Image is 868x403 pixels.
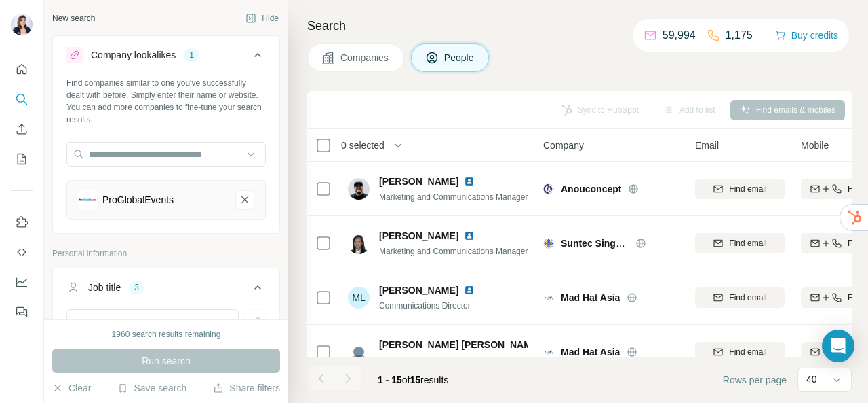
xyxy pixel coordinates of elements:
[543,292,554,303] img: Logo of Mad Hat Asia
[695,342,785,362] button: Find email
[464,230,475,241] img: LinkedIn logo
[379,247,528,256] span: Marketing and Communications Manager
[53,39,279,77] button: Company lookalikes1
[11,270,33,294] button: Dashboard
[129,281,144,294] div: 3
[379,338,541,351] span: [PERSON_NAME] [PERSON_NAME]
[52,12,95,24] div: New search
[729,346,766,358] span: Find email
[11,300,33,324] button: Feedback
[11,210,33,234] button: Use Surfe on LinkedIn
[11,147,33,171] button: My lists
[726,27,753,43] p: 1,175
[543,238,554,249] img: Logo of Suntec Singapore Convention & Exhibition Centre
[444,51,475,65] span: People
[66,77,266,126] div: Find companies similar to one you've successfully dealt with before. Simply enter their name or w...
[695,233,785,253] button: Find email
[695,287,785,308] button: Find email
[53,271,279,309] button: Job title3
[402,374,410,385] span: of
[213,381,280,395] button: Share filters
[112,328,221,340] div: 1960 search results remaining
[236,8,288,29] button: Hide
[88,281,121,294] div: Job title
[729,292,766,304] span: Find email
[729,237,766,249] span: Find email
[379,229,458,243] span: [PERSON_NAME]
[561,238,787,249] span: Suntec Singapore Convention & Exhibition Centre
[543,183,554,194] img: Logo of Anouconcept
[11,57,33,82] button: Quick start
[379,355,500,365] span: Senior Communications Manager
[117,381,186,395] button: Save search
[801,139,829,152] span: Mobile
[11,240,33,264] button: Use Surfe API
[775,26,838,45] button: Buy credits
[464,176,475,187] img: LinkedIn logo
[52,247,280,260] p: Personal information
[729,183,766,195] span: Find email
[348,287,370,309] div: ML
[379,192,528,202] span: Marketing and Communications Manager
[543,139,584,152] span: Company
[379,301,471,311] span: Communications Director
[464,285,475,296] img: LinkedIn logo
[695,179,785,199] button: Find email
[806,372,817,386] p: 40
[378,374,402,385] span: 1 - 15
[695,139,719,152] span: Email
[11,87,33,111] button: Search
[543,347,554,357] img: Logo of Mad Hat Asia
[379,175,458,188] span: [PERSON_NAME]
[723,373,787,387] span: Rows per page
[561,291,620,304] span: Mad Hat Asia
[340,51,390,65] span: Companies
[561,182,621,196] span: Anouconcept
[184,49,199,61] div: 1
[561,345,620,359] span: Mad Hat Asia
[91,48,176,62] div: Company lookalikes
[348,232,370,254] img: Avatar
[307,16,852,35] h4: Search
[235,190,254,209] button: ProGlobalEvents-remove-button
[378,374,448,385] span: results
[11,117,33,141] button: Enrich CSV
[11,14,33,35] img: Avatar
[348,178,370,200] img: Avatar
[78,190,97,209] img: ProGlobalEvents-logo
[102,193,174,207] div: ProGlobalEvents
[379,283,458,297] span: [PERSON_NAME]
[663,27,696,43] p: 59,994
[52,381,91,395] button: Clear
[341,139,384,152] span: 0 selected
[348,341,370,363] img: Avatar
[822,330,854,362] div: Open Intercom Messenger
[410,374,421,385] span: 15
